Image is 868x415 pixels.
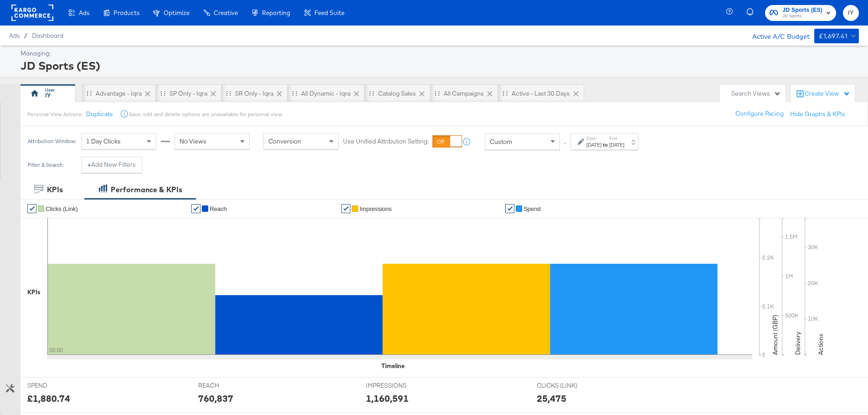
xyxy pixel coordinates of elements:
[366,392,409,405] div: 1,160,591
[369,91,374,96] div: Drag to reorder tab
[27,381,96,390] span: SPEND
[210,205,227,212] span: Reach
[27,138,77,145] div: Attribution Window:
[435,91,440,96] div: Drag to reorder tab
[268,138,301,146] span: Conversion
[586,141,601,149] div: [DATE]
[444,89,484,98] div: All Campaigns
[729,106,790,122] button: Configure Pacing
[782,5,822,15] span: JD Sports (ES)
[366,381,434,390] span: IMPRESSIONS
[27,162,64,168] div: Filter & Search:
[537,392,566,405] div: 25,475
[341,204,350,213] a: ✔
[586,135,601,141] label: Start:
[782,13,822,20] span: JD Sports
[86,110,113,118] button: Duplicate
[27,204,36,213] a: ✔
[27,111,82,118] div: Personal View Actions:
[743,29,810,42] div: Active A/C Budget
[503,91,508,96] div: Drag to reorder tab
[45,91,51,100] div: IY
[537,381,605,390] span: CLICKS (LINK)
[27,392,70,405] div: £1,880.74
[164,9,190,16] span: Optimize
[292,91,297,96] div: Drag to reorder tab
[814,29,859,43] button: £1,697.41
[46,205,78,212] span: Clicks (Link)
[561,142,570,145] span: ↑
[180,138,206,146] span: No Views
[226,91,231,96] div: Drag to reorder tab
[47,184,63,195] div: KPIs
[512,89,570,98] div: Active - Last 30 Days
[21,58,857,73] div: JD Sports (ES)
[86,138,121,146] span: 1 Day Clicks
[9,32,20,39] span: Ads
[505,204,514,213] a: ✔
[790,110,845,118] button: Hide Graphs & KPIs
[609,135,624,141] label: End:
[378,89,416,98] div: Catalog Sales
[32,32,63,39] a: Dashboard
[129,111,282,118] div: Save, edit and delete options are unavailable for personal view.
[771,315,779,355] text: Amount (GBP)
[198,392,233,405] div: 760,837
[360,205,391,212] span: Impressions
[87,91,92,96] div: Drag to reorder tab
[27,288,41,297] div: KPIs
[160,91,165,96] div: Drag to reorder tab
[490,138,512,146] span: Custom
[817,333,825,355] text: Actions
[343,138,429,146] label: Use Unified Attribution Setting:
[198,381,267,390] span: REACH
[301,89,350,98] div: All Dynamic - Iqra
[111,184,182,195] div: Performance & KPIs
[191,204,200,213] a: ✔
[381,362,405,370] div: Timeline
[819,31,848,42] div: £1,697.41
[96,89,142,98] div: Advantage - Iqra
[113,9,139,16] span: Products
[169,89,207,98] div: SP only - Iqra
[805,89,850,98] div: Create View
[847,8,855,18] span: IY
[87,160,91,169] strong: +
[843,5,859,21] button: IY
[524,205,541,212] span: Spend
[81,157,142,173] button: +Add New Filters
[609,141,624,149] div: [DATE]
[235,89,273,98] div: SR only - Iqra
[262,9,290,16] span: Reporting
[79,9,89,16] span: Ads
[601,141,609,148] strong: to
[731,89,781,98] div: Search Views
[21,49,857,58] div: Managing:
[314,9,344,16] span: Feed Suite
[20,32,32,39] span: /
[214,9,238,16] span: Creative
[765,5,836,21] button: JD Sports (ES)JD Sports
[794,332,802,355] text: Delivery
